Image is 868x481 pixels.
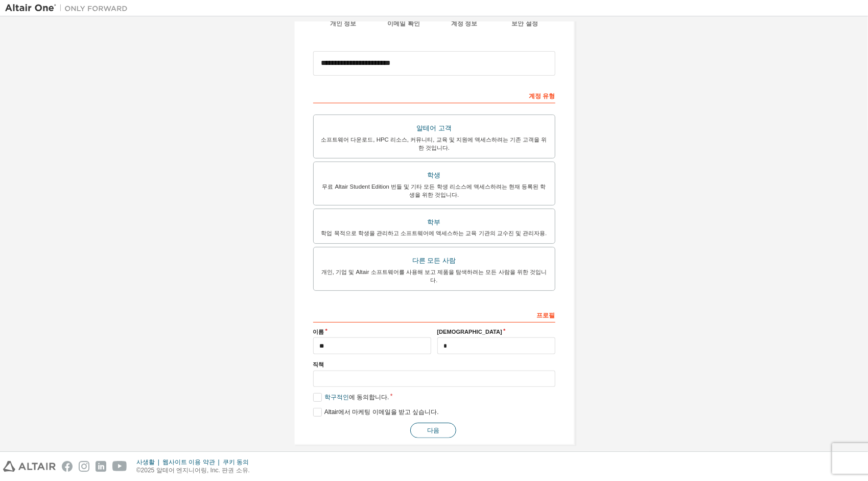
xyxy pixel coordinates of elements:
[112,461,127,472] img: youtube.svg
[313,87,555,103] div: 계정 유형
[434,19,495,28] div: 계정 정보
[320,168,549,182] div: 학생
[136,458,162,466] div: 사생활
[136,466,255,475] p: ©
[495,19,555,28] div: 보안 설정
[313,393,389,402] label: 에 동의합니다.
[373,19,434,28] div: 이메일 확인
[410,423,456,438] button: 다음
[313,408,439,417] label: Altair에서 마케팅 이메일을 받고 싶습니다.
[96,461,106,472] img: linkedin.svg
[320,121,549,135] div: 알테어 고객
[5,3,133,13] img: 알테어 원
[320,182,549,199] div: 무료 Altair Student Edition 번들 및 기타 모든 학생 리소스에 액세스하려는 현재 등록된 학생을 위한 것입니다.
[437,328,555,336] label: [DEMOGRAPHIC_DATA]
[320,229,549,237] div: 학업 목적으로 학생을 관리하고 소프트웨어에 액세스하는 교육 기관의 교수진 및 관리자용.
[162,458,223,466] div: 웹사이트 이용 약관
[320,254,549,268] div: 다른 모든 사람
[313,19,374,28] div: 개인 정보
[3,461,56,472] img: altair_logo.svg
[79,461,89,472] img: instagram.svg
[320,215,549,230] div: 학부
[62,461,73,472] img: facebook.svg
[324,394,349,401] a: 학구적인
[223,458,255,466] div: 쿠키 동의
[313,306,555,323] div: 프로필
[320,268,549,284] div: 개인, 기업 및 Altair 소프트웨어를 사용해 보고 제품을 탐색하려는 모든 사람을 위한 것입니다.
[313,360,555,369] label: 직책
[320,135,549,152] div: 소프트웨어 다운로드, HPC 리소스, 커뮤니티, 교육 및 지원에 액세스하려는 기존 고객을 위한 것입니다.
[141,467,250,474] font: 2025 알테어 엔지니어링, Inc. 판권 소유.
[313,328,431,336] label: 이름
